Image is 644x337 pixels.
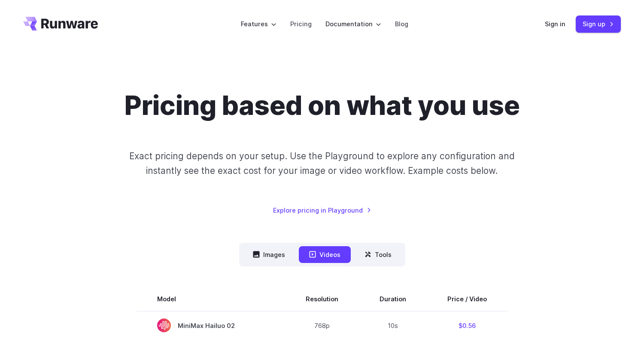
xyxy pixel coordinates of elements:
button: Tools [354,246,402,263]
button: Images [243,246,295,263]
a: Sign in [545,19,565,29]
a: Explore pricing in Playground [273,205,371,215]
h1: Pricing based on what you use [125,90,520,121]
a: Blog [395,19,408,29]
button: Videos [299,246,351,263]
th: Duration [359,287,427,311]
th: Resolution [285,287,359,311]
a: Go to / [23,17,98,31]
a: Pricing [290,19,312,29]
span: MiniMax Hailuo 02 [157,318,264,332]
th: Price / Video [427,287,507,311]
label: Features [241,19,276,29]
label: Documentation [325,19,381,29]
a: Sign up [576,15,621,32]
th: Model [137,287,285,311]
p: Exact pricing depends on your setup. Use the Playground to explore any configuration and instantl... [113,149,531,178]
